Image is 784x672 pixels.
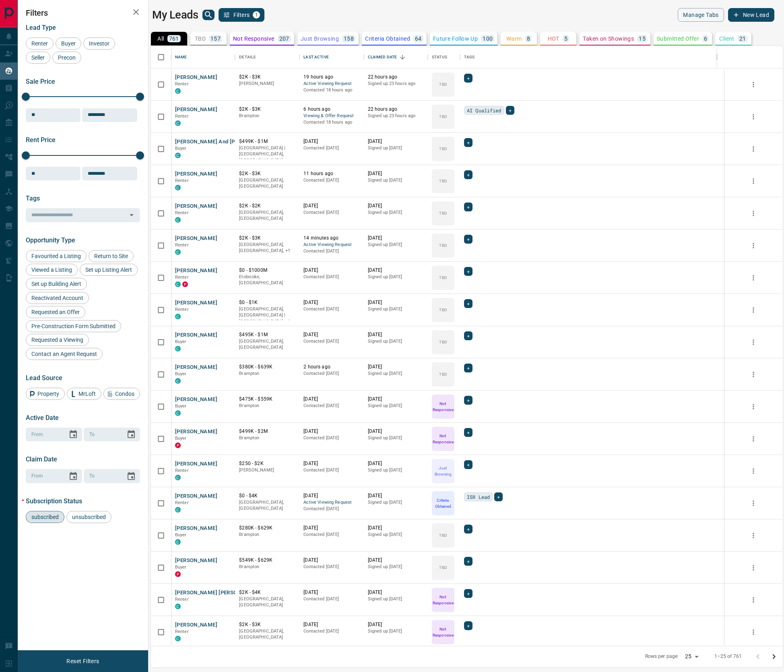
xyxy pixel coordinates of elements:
[344,36,354,41] p: 158
[103,388,140,400] div: Condos
[303,177,359,184] p: Contacted [DATE]
[112,391,137,397] span: Condos
[26,250,87,262] div: Favourited a Listing
[467,428,470,436] span: +
[239,203,295,209] p: $2K - $2K
[464,589,472,598] div: +
[239,113,295,119] p: Brampton
[739,36,746,41] p: 21
[747,79,759,91] button: more
[747,368,759,380] button: more
[494,492,503,501] div: +
[432,46,447,68] div: Status
[175,589,261,597] button: [PERSON_NAME] [PERSON_NAME]
[747,336,759,348] button: more
[69,514,109,520] span: unsubscribed
[303,203,359,209] p: [DATE]
[239,428,295,435] p: $499K - $2M
[682,651,701,662] div: 25
[219,8,265,22] button: Filters1
[464,203,472,211] div: +
[368,396,424,403] p: [DATE]
[467,493,490,501] span: ISR Lead
[303,87,359,93] p: Contacted 18 hours ago
[467,300,470,308] span: +
[303,331,359,338] p: [DATE]
[747,401,759,413] button: more
[368,306,424,312] p: Signed up [DATE]
[368,177,424,184] p: Signed up [DATE]
[29,253,84,259] span: Favourited a Listing
[239,209,295,222] p: [GEOGRAPHIC_DATA], [GEOGRAPHIC_DATA]
[497,493,500,501] span: +
[464,621,472,630] div: +
[279,36,289,41] p: 207
[175,299,217,307] button: [PERSON_NAME]
[368,170,424,177] p: [DATE]
[368,331,424,338] p: [DATE]
[467,461,470,469] span: +
[26,320,121,332] div: Pre-Construction Form Submitted
[368,113,424,119] p: Signed up 23 hours ago
[433,433,454,445] p: Not Responsive
[239,364,295,370] p: $380K - $639K
[303,113,359,120] span: Viewing & Offer Request
[26,348,103,360] div: Contact an Agent Request
[564,36,567,41] p: 5
[239,170,295,177] p: $2K - $3K
[29,323,118,329] span: Pre-Construction Form Submitted
[175,185,181,190] div: condos.ca
[175,371,187,376] span: Buyer
[506,106,514,115] div: +
[175,114,189,119] span: Renter
[239,46,256,68] div: Details
[239,106,295,113] p: $2K - $3K
[747,626,759,638] button: more
[464,170,472,179] div: +
[467,332,470,340] span: +
[175,210,189,215] span: Renter
[175,275,189,280] span: Renter
[365,36,410,41] p: Criteria Obtained
[439,114,447,120] p: TBD
[433,36,478,41] p: Future Follow Up
[368,267,424,274] p: [DATE]
[303,403,359,409] p: Contacted [DATE]
[368,338,424,345] p: Signed up [DATE]
[368,364,424,370] p: [DATE]
[747,465,759,477] button: more
[29,267,75,273] span: Viewed a Listing
[368,235,424,242] p: [DATE]
[26,334,89,346] div: Requested a Viewing
[368,467,424,474] p: Signed up [DATE]
[747,304,759,316] button: more
[83,267,135,273] span: Set up Listing Alert
[364,46,428,68] div: Claimed Date
[368,435,424,441] p: Signed up [DATE]
[83,37,115,50] div: Investor
[175,339,187,344] span: Buyer
[678,8,724,22] button: Manage Tabs
[91,253,131,259] span: Return to Site
[464,364,472,372] div: +
[467,267,470,275] span: +
[26,374,62,382] span: Lead Source
[483,36,493,41] p: 100
[182,281,188,287] div: property.ca
[175,267,217,275] button: [PERSON_NAME]
[368,403,424,409] p: Signed up [DATE]
[747,111,759,123] button: more
[26,264,78,276] div: Viewed a Listing
[175,492,217,500] button: [PERSON_NAME]
[747,433,759,445] button: more
[464,460,472,469] div: +
[428,46,460,68] div: Status
[439,210,447,216] p: TBD
[464,299,472,308] div: +
[195,36,206,41] p: TBD
[239,145,295,164] p: [GEOGRAPHIC_DATA] | [GEOGRAPHIC_DATA], [GEOGRAPHIC_DATA]
[175,475,181,480] div: condos.ca
[26,388,65,400] div: Property
[303,267,359,274] p: [DATE]
[719,36,734,41] p: Client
